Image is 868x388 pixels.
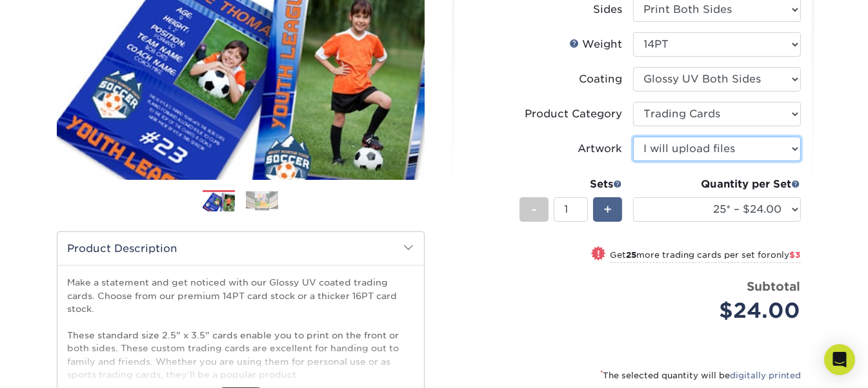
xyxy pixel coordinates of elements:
[824,344,855,375] div: Open Intercom Messenger
[627,250,637,260] strong: 25
[520,177,623,192] div: Sets
[771,250,801,260] span: only
[531,200,537,219] span: -
[203,191,235,213] img: Trading Cards 01
[3,349,110,383] iframe: Google Customer Reviews
[570,37,623,52] div: Weight
[633,177,801,192] div: Quantity per Set
[790,250,801,260] span: $3
[603,200,612,219] span: +
[246,191,278,211] img: Trading Cards 02
[747,279,801,293] strong: Subtotal
[525,106,623,122] div: Product Category
[594,2,623,17] div: Sides
[57,232,424,265] h2: Product Description
[578,141,623,157] div: Artwork
[601,371,802,380] small: The selected quantity will be
[580,72,623,87] div: Coating
[597,247,600,261] span: !
[731,371,802,380] a: digitally printed
[643,295,801,326] div: $24.00
[611,250,801,263] small: Get more trading cards per set for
